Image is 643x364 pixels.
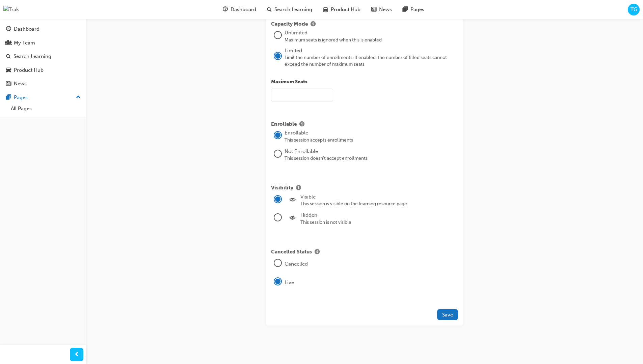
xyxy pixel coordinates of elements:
[271,184,293,192] span: Visibility
[442,312,453,318] span: Save
[14,25,39,33] div: Dashboard
[300,201,458,207] div: This session is visible on the learning resource page
[285,260,458,268] div: Cancelled
[379,6,392,13] span: News
[300,211,458,219] div: Hidden
[271,248,312,256] span: Cancelled Status
[312,248,322,256] button: Show info
[290,216,295,222] span: noeye-icon
[76,93,81,102] span: up-icon
[631,6,637,13] span: TG
[285,137,458,144] div: This session accepts enrollments
[300,193,458,201] div: Visible
[3,64,83,77] a: Product Hub
[3,91,83,104] button: Pages
[323,5,328,14] span: car-icon
[371,5,376,14] span: news-icon
[3,6,19,13] img: Trak
[6,40,11,46] span: people-icon
[285,148,458,155] div: Not Enrollable
[3,78,83,90] a: News
[437,309,458,320] button: Save
[271,120,297,129] span: Enrollable
[6,95,11,101] span: pages-icon
[6,26,11,32] span: guage-icon
[271,78,458,86] p: Maximum Seats
[315,249,320,255] span: info-icon
[6,54,11,60] span: search-icon
[628,4,640,16] button: TG
[318,3,366,17] a: car-iconProduct Hub
[285,47,458,55] div: Limited
[296,185,301,191] span: info-icon
[285,29,458,37] div: Unlimited
[262,3,318,17] a: search-iconSearch Learning
[231,6,256,13] span: Dashboard
[3,37,83,49] a: My Team
[3,22,83,91] button: DashboardMy TeamSearch LearningProduct HubNews
[8,103,83,114] a: All Pages
[14,39,35,47] div: My Team
[6,67,11,73] span: car-icon
[311,22,316,28] span: info-icon
[285,54,458,67] div: Limit the number of enrollments. If enabled, the number of filled seats cannot exceed the number ...
[285,129,458,137] div: Enrollable
[410,6,424,13] span: Pages
[267,5,272,14] span: search-icon
[290,198,295,204] span: eye-icon
[74,351,79,359] span: prev-icon
[299,122,304,128] span: info-icon
[397,3,430,17] a: pages-iconPages
[3,23,83,35] a: Dashboard
[14,80,27,88] div: News
[331,6,360,13] span: Product Hub
[223,5,228,14] span: guage-icon
[285,37,458,43] div: Maximum seats is ignored when this is enabled
[217,3,262,17] a: guage-iconDashboard
[274,6,312,13] span: Search Learning
[14,53,51,60] div: Search Learning
[403,5,408,14] span: pages-icon
[297,120,307,129] button: Show info
[14,66,44,74] div: Product Hub
[285,279,458,286] div: Live
[3,50,83,63] a: Search Learning
[14,94,28,101] div: Pages
[300,219,458,226] div: This session is not visible
[271,20,308,29] span: Capacity Mode
[293,184,304,192] button: Show info
[366,3,397,17] a: news-iconNews
[308,20,318,29] button: Show info
[285,155,458,162] div: This session doesn't accept enrollments
[6,81,11,87] span: news-icon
